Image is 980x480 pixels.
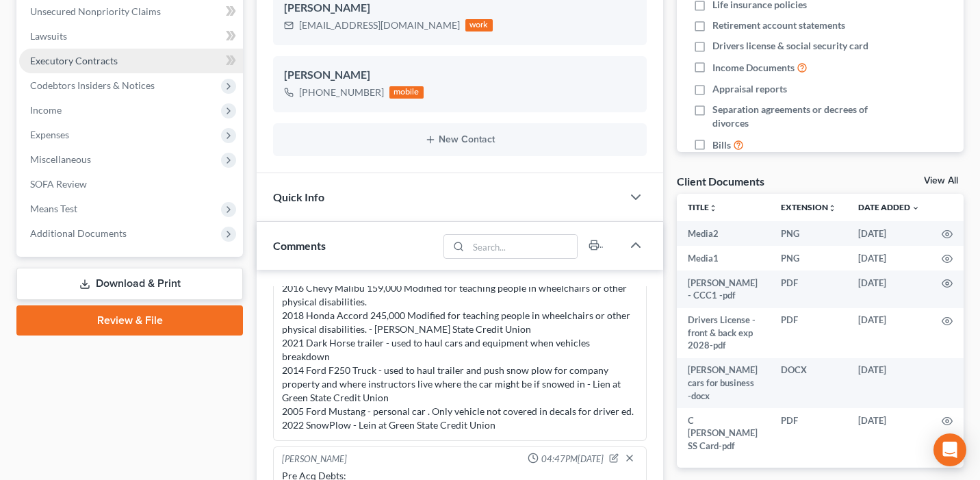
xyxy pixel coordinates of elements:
td: PDF [770,408,847,458]
div: [EMAIL_ADDRESS][DOMAIN_NAME] [299,18,460,32]
div: work [465,19,493,31]
span: Bills [712,138,731,152]
span: Expenses [30,129,69,140]
span: Income Documents [712,61,795,75]
span: Additional Documents [30,227,127,239]
div: mobile [389,86,424,99]
div: [PHONE_NUMBER] [299,86,384,99]
span: SOFA Review [30,178,87,190]
span: Quick Info [273,190,324,203]
div: Open Intercom Messenger [933,433,966,466]
td: Media2 [677,221,770,246]
input: Search... [469,235,578,258]
div: [PERSON_NAME] [284,67,636,84]
span: Separation agreements or decrees of divorces [712,103,880,130]
i: expand_more [912,204,920,212]
div: Client Documents [677,174,764,188]
td: PDF [770,270,847,308]
span: Miscellaneous [30,153,91,165]
span: Lawsuits [30,30,67,42]
td: PNG [770,246,847,270]
i: unfold_more [709,204,717,212]
span: Appraisal reports [712,82,787,96]
span: 04:47PM[DATE] [541,453,604,466]
td: [DATE] [847,270,931,308]
td: [DATE] [847,358,931,408]
a: Titleunfold_more [688,202,717,212]
td: [DATE] [847,246,931,270]
span: Retirement account statements [712,18,845,32]
td: PNG [770,221,847,246]
a: Lawsuits [19,24,243,49]
td: DOCX [770,358,847,408]
a: Review & File [16,305,243,336]
td: [PERSON_NAME] - CCC1 -pdf [677,270,770,308]
a: Download & Print [16,268,243,300]
div: Vehicles titled to Heartland Mobility, Inc 2008 Chevy Tahoe, 167,000 Modified for teaching people... [282,186,638,432]
span: Unsecured Nonpriority Claims [30,5,161,17]
a: SOFA Review [19,172,243,197]
span: Drivers license & social security card [712,39,868,53]
td: C [PERSON_NAME] SS Card-pdf [677,408,770,458]
a: Extensionunfold_more [781,202,836,212]
td: [PERSON_NAME] cars for business -docx [677,358,770,408]
span: Income [30,104,62,116]
td: [DATE] [847,308,931,358]
span: Comments [273,239,326,252]
button: New Contact [284,134,636,145]
td: PDF [770,308,847,358]
a: Executory Contracts [19,49,243,73]
a: View All [924,176,958,186]
span: Executory Contracts [30,55,118,66]
td: Drivers License - front & back exp 2028-pdf [677,308,770,358]
td: [DATE] [847,408,931,458]
td: Media1 [677,246,770,270]
span: Codebtors Insiders & Notices [30,79,155,91]
div: [PERSON_NAME] [282,453,347,466]
span: Means Test [30,203,77,214]
a: Date Added expand_more [858,202,920,212]
td: [DATE] [847,221,931,246]
i: unfold_more [828,204,836,212]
